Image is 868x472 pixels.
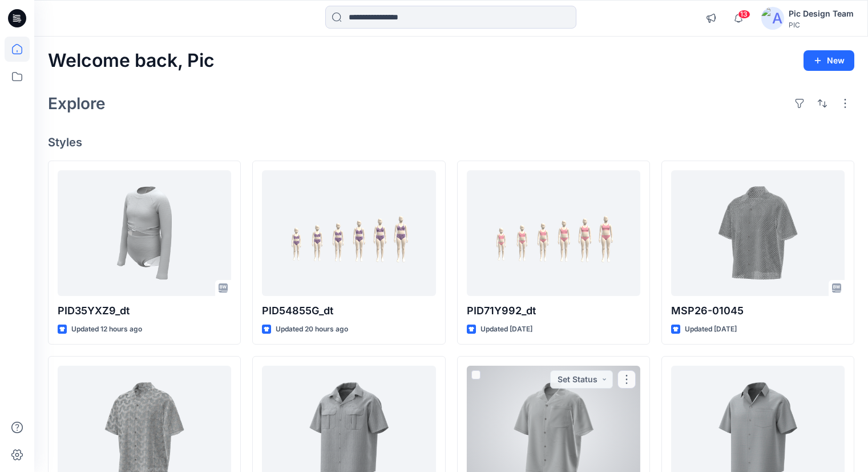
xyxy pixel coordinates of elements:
h2: Explore [48,94,106,113]
a: PID71Y992_dt [467,170,640,296]
button: New [804,50,854,71]
a: PID35YXZ9_dt [58,170,231,296]
a: MSP26-01045 [671,170,845,296]
p: PID35YXZ9_dt [58,303,231,319]
p: PID71Y992_dt [467,303,640,319]
p: PID54855G_dt [262,303,435,319]
div: Pic Design Team [789,7,854,21]
p: Updated 20 hours ago [276,323,348,335]
p: Updated [DATE] [481,323,532,335]
a: PID54855G_dt [262,170,435,296]
div: PIC [789,21,854,29]
h2: Welcome back, Pic [48,50,215,71]
p: Updated [DATE] [685,323,737,335]
img: avatar [761,7,784,30]
span: 13 [738,10,750,19]
p: Updated 12 hours ago [71,323,142,335]
p: MSP26-01045 [671,303,845,319]
h4: Styles [48,135,854,149]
